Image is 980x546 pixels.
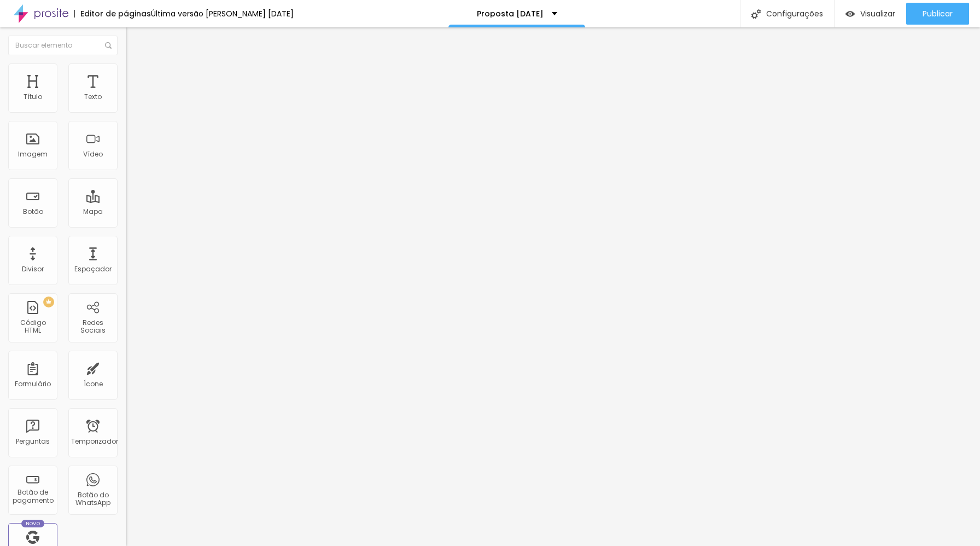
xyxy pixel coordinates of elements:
[923,8,953,19] font: Publicar
[845,9,855,19] img: view-1.svg
[22,264,44,274] font: Divisor
[20,318,46,335] font: Código HTML
[23,207,43,216] font: Botão
[74,264,112,274] font: Espaçador
[24,92,42,101] font: Título
[71,437,118,446] font: Temporizador
[477,8,544,19] font: Proposta [DATE]
[84,379,103,388] font: Ícone
[18,149,48,159] font: Imagem
[80,318,106,335] font: Redes Sociais
[83,207,103,216] font: Mapa
[105,42,112,49] img: Ícone
[8,36,118,55] input: Buscar elemento
[75,490,110,507] font: Botão do WhatsApp
[766,8,823,19] font: Configurações
[860,8,895,19] font: Visualizar
[13,487,54,504] font: Botão de pagamento
[83,149,103,159] font: Vídeo
[80,8,151,19] font: Editor de páginas
[906,3,969,25] button: Publicar
[151,8,294,19] font: Última versão [PERSON_NAME] [DATE]
[16,437,50,446] font: Perguntas
[15,379,51,388] font: Formulário
[751,9,761,19] img: Ícone
[84,92,102,101] font: Texto
[835,3,906,25] button: Visualizar
[26,520,40,527] font: Novo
